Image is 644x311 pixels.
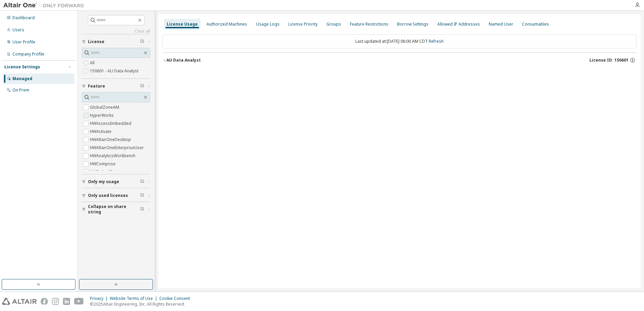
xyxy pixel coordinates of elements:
div: Groups [326,22,341,27]
a: Refresh [429,38,444,44]
span: Feature [88,83,105,89]
button: License [82,34,150,49]
div: Dashboard [12,15,35,21]
div: Usage Logs [256,22,280,27]
span: Clear filter [140,207,144,212]
img: linkedin.svg [63,298,70,305]
label: HWAccessEmbedded [90,119,133,128]
button: AU Data AnalystLicense ID: 150601 [162,53,637,68]
div: Borrow Settings [397,22,428,27]
div: Cookie Consent [159,296,194,301]
img: altair_logo.svg [2,298,37,305]
span: Clear filter [140,193,144,198]
span: License ID: 150601 [589,58,629,63]
label: GlobalZoneAM [90,103,121,111]
div: Last updated at: [DATE] 06:00 AM CDT [162,34,637,48]
img: instagram.svg [52,298,59,305]
span: Only my usage [88,179,119,184]
div: Managed [12,76,32,81]
span: Collapse on share string [88,204,140,215]
div: On Prem [12,88,29,93]
div: Privacy [90,296,110,301]
div: AU Data Analyst [166,58,201,63]
div: Allowed IP Addresses [437,22,480,27]
a: Clear all [82,29,150,34]
label: HWAltairOneEnterpriseUser [90,144,145,152]
img: youtube.svg [74,298,84,305]
div: License Priority [288,22,318,27]
div: Company Profile [12,51,44,57]
span: Clear filter [140,39,144,44]
div: Feature Restrictions [350,22,388,27]
img: facebook.svg [41,298,48,305]
button: Collapse on share string [82,202,150,217]
label: HWCompose [90,160,117,168]
div: Website Terms of Use [110,296,159,301]
label: 150601 - AU Data Analyst [90,67,140,75]
img: Altair One [3,2,88,9]
div: Consumables [522,22,549,27]
label: HyperWorks [90,111,115,119]
span: License [88,39,104,44]
label: All [90,59,96,67]
span: Clear filter [140,179,144,184]
label: HWAltairOneDesktop [90,136,132,144]
div: License Usage [167,22,198,27]
div: User Profile [12,39,35,45]
div: Named User [489,22,513,27]
span: Only used licenses [88,193,128,198]
span: Clear filter [140,83,144,89]
div: Users [12,27,24,33]
div: Authorized Machines [206,22,247,27]
button: Only my usage [82,174,150,189]
button: Only used licenses [82,188,150,203]
p: © 2025 Altair Engineering, Inc. All Rights Reserved. [90,301,194,307]
label: HWActivate [90,128,113,136]
div: License Settings [4,64,40,70]
label: HWAnalyticsWorkbench [90,152,137,160]
button: Feature [82,79,150,94]
label: HWEmbedBasic [90,168,122,176]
